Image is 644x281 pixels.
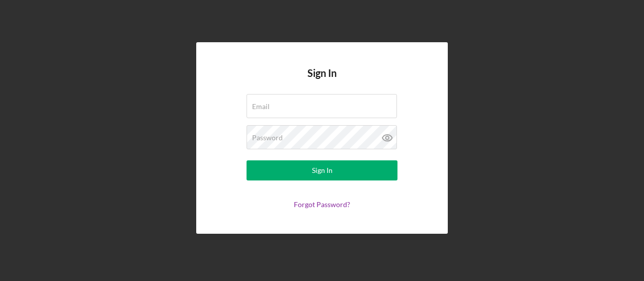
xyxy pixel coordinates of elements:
div: Sign In [312,160,333,180]
label: Email [252,103,270,111]
button: Sign In [247,160,397,180]
h4: Sign In [307,67,337,94]
a: Forgot Password? [294,200,350,209]
label: Password [252,134,283,142]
